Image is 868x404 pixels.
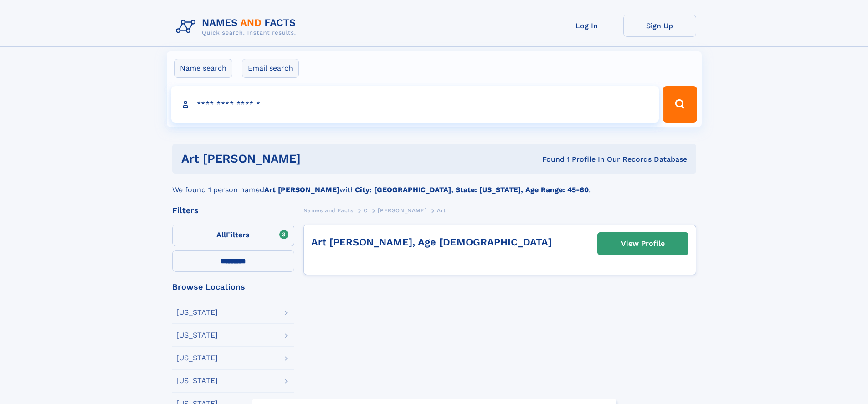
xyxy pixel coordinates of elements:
a: Art [PERSON_NAME], Age [DEMOGRAPHIC_DATA] [311,236,552,248]
a: Log In [550,15,623,37]
span: All [216,230,226,239]
input: search input [171,86,659,123]
div: We found 1 person named with . [172,174,696,195]
span: C [364,207,368,214]
label: Filters [172,225,294,246]
b: Art [PERSON_NAME] [264,185,339,194]
div: Filters [172,206,294,215]
label: Email search [242,59,299,78]
a: [PERSON_NAME] [378,205,426,216]
b: City: [GEOGRAPHIC_DATA], State: [US_STATE], Age Range: 45-60 [355,185,589,194]
a: Names and Facts [303,205,354,216]
div: Found 1 Profile In Our Records Database [421,154,687,164]
h1: Art [PERSON_NAME] [181,153,421,164]
div: [US_STATE] [176,377,218,384]
label: Name search [174,59,232,78]
a: View Profile [598,233,688,255]
div: [US_STATE] [176,309,218,316]
span: [PERSON_NAME] [378,207,426,214]
img: Logo Names and Facts [172,15,303,39]
a: C [364,205,368,216]
div: [US_STATE] [176,332,218,339]
div: View Profile [621,233,665,254]
div: [US_STATE] [176,354,218,362]
div: Browse Locations [172,283,294,291]
button: Search Button [663,86,697,123]
a: Sign Up [623,15,696,37]
span: Art [437,207,446,214]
